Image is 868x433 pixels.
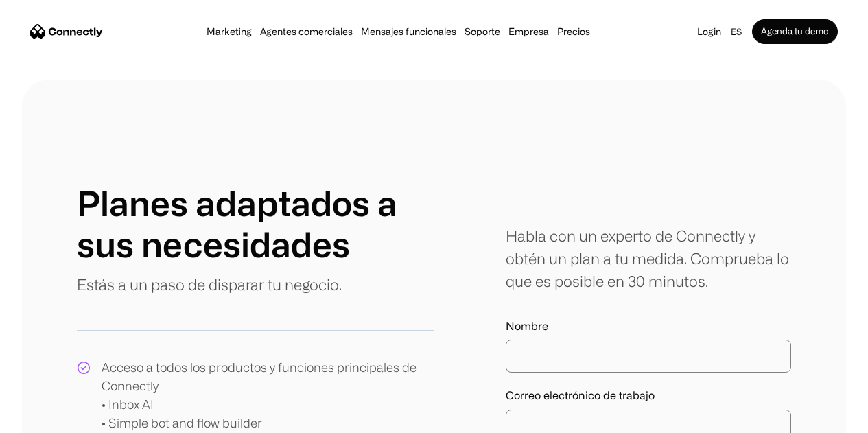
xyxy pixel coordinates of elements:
label: Correo electrónico de trabajo [506,389,791,402]
a: Agenda tu demo [752,19,838,44]
a: Soporte [460,26,504,37]
div: Empresa [504,22,553,41]
a: Login [693,22,725,41]
a: Marketing [202,26,256,37]
label: Nombre [506,320,791,333]
h1: Planes adaptados a sus necesidades [77,183,434,265]
ul: Language list [27,409,82,428]
div: Empresa [508,22,549,41]
aside: Language selected: Español [14,408,82,428]
div: es [731,22,742,41]
a: home [30,21,103,42]
div: Habla con un experto de Connectly y obtén un plan a tu medida. Comprueba lo que es posible en 30 ... [506,224,791,292]
a: Mensajes funcionales [357,26,460,37]
p: Estás a un paso de disparar tu negocio. [77,273,342,296]
a: Precios [553,26,594,37]
a: Agentes comerciales [256,26,357,37]
div: es [725,22,752,41]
